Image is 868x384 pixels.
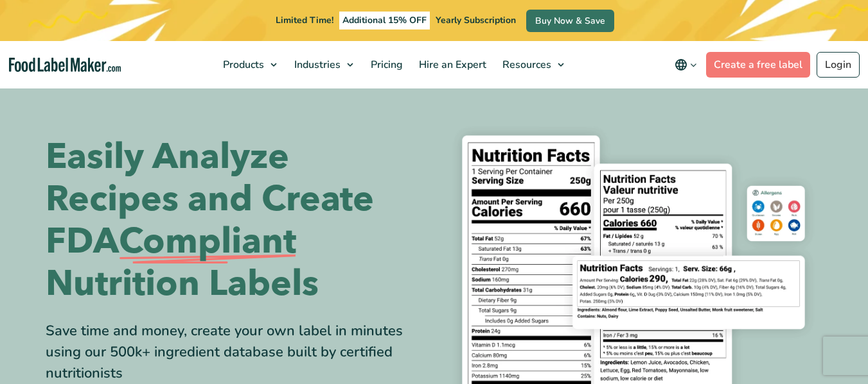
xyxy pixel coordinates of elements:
span: Pricing [367,58,404,72]
a: Resources [495,41,571,88]
span: Products [219,58,265,72]
span: Hire an Expert [415,58,488,72]
span: Additional 15% OFF [339,12,430,29]
a: Login [817,52,860,78]
div: Save time and money, create your own label in minutes using our 500k+ ingredient database built b... [46,321,425,384]
span: Limited Time! [276,14,333,26]
a: Industries [287,41,360,88]
span: Industries [290,58,342,72]
a: Pricing [363,41,408,88]
a: Create a free label [706,52,810,78]
h1: Easily Analyze Recipes and Create FDA Nutrition Labels [46,136,425,305]
a: Products [215,41,283,88]
span: Resources [499,58,553,72]
a: Hire an Expert [411,41,492,88]
a: Buy Now & Save [526,10,614,32]
span: Yearly Subscription [436,14,516,26]
span: Compliant [119,221,296,263]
